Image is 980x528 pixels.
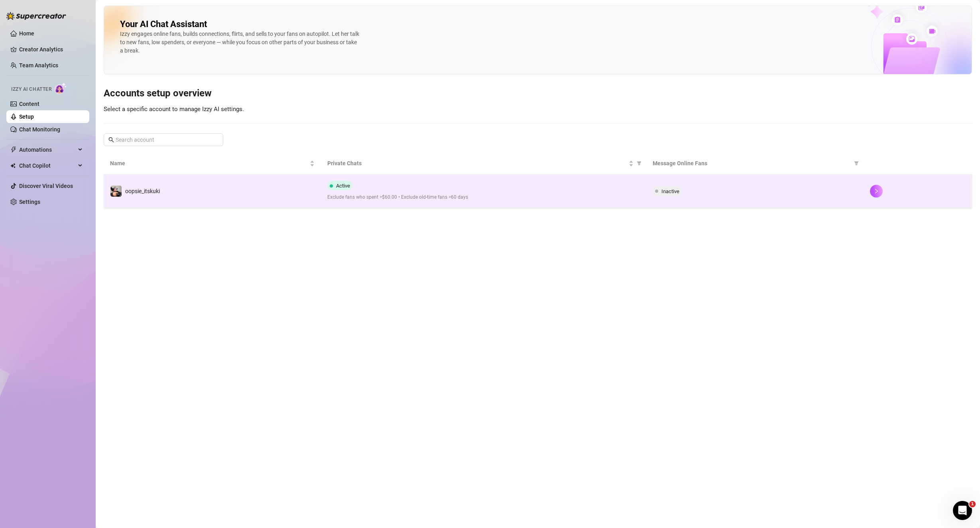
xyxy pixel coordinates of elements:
[969,501,976,507] span: 1
[108,137,114,143] span: search
[19,62,58,68] a: Team Analytics
[661,188,679,194] span: Inactive
[653,159,851,168] span: Message Online Fans
[852,157,860,169] span: filter
[321,153,647,174] th: Private Chats
[336,183,350,189] span: Active
[19,126,60,133] a: Chat Monitoring
[635,157,643,169] span: filter
[110,159,308,168] span: Name
[19,101,39,107] a: Content
[10,147,17,153] span: thunderbolt
[327,194,640,201] span: Exclude fans who spent >$60.00 • Exclude old-time fans >60 days
[870,185,883,198] button: right
[104,106,244,113] span: Select a specific account to manage Izzy AI settings.
[637,161,642,166] span: filter
[19,113,34,120] a: Setup
[19,43,83,56] a: Creator Analytics
[6,12,66,20] img: logo-BBDzfeDw.svg
[116,135,212,144] input: Search account
[55,82,67,94] img: AI Chatter
[10,163,16,168] img: Chat Copilot
[125,188,160,194] span: oopsie_itskuki
[19,199,40,205] a: Settings
[953,501,972,520] iframe: Intercom live chat
[120,19,207,30] h2: Your AI Chat Assistant
[327,159,628,168] span: Private Chats
[120,30,359,55] div: Izzy engages online fans, builds connections, flirts, and sells to your fans on autopilot. Let he...
[874,188,879,194] span: right
[104,87,972,100] h3: Accounts setup overview
[104,153,321,174] th: Name
[19,30,34,37] a: Home
[11,86,51,93] span: Izzy AI Chatter
[19,143,76,156] span: Automations
[19,183,73,189] a: Discover Viral Videos
[19,159,76,172] span: Chat Copilot
[110,186,122,197] img: oopsie_itskuki
[854,161,859,166] span: filter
